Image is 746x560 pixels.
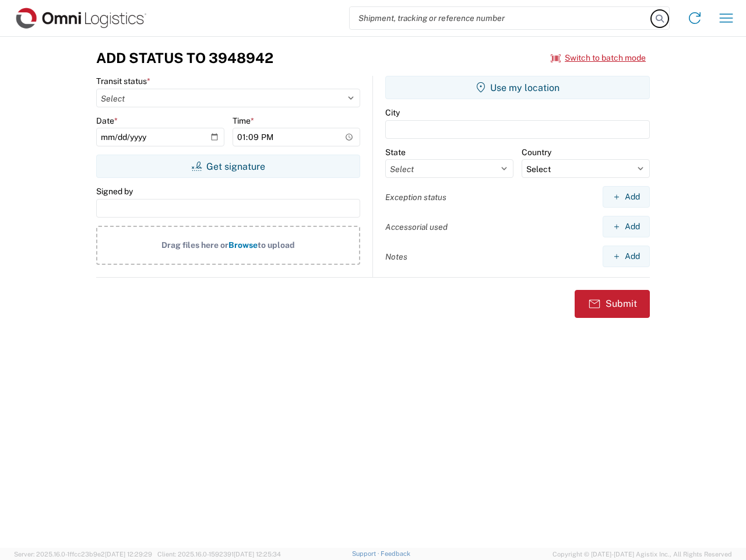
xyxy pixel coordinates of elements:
[385,107,400,118] label: City
[350,7,652,29] input: Shipment, tracking or reference number
[233,116,254,126] label: Time
[385,76,650,99] button: Use my location
[96,155,360,178] button: Get signature
[96,76,150,86] label: Transit status
[385,251,407,262] label: Notes
[352,550,381,557] a: Support
[96,186,133,197] label: Signed by
[157,551,281,558] span: Client: 2025.16.0-1592391
[385,192,446,202] label: Exception status
[105,551,152,558] span: [DATE] 12:29:29
[96,116,118,126] label: Date
[228,240,258,250] span: Browse
[385,222,448,232] label: Accessorial used
[385,147,406,157] label: State
[603,246,650,267] button: Add
[161,240,228,250] span: Drag files here or
[14,551,152,558] span: Server: 2025.16.0-1ffcc23b9e2
[234,551,281,558] span: [DATE] 12:25:34
[603,216,650,237] button: Add
[522,147,551,157] label: Country
[551,48,646,68] button: Switch to batch mode
[575,290,650,318] button: Submit
[258,240,295,250] span: to upload
[96,50,273,66] h3: Add Status to 3948942
[553,549,732,559] span: Copyright © [DATE]-[DATE] Agistix Inc., All Rights Reserved
[603,186,650,208] button: Add
[381,550,410,557] a: Feedback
